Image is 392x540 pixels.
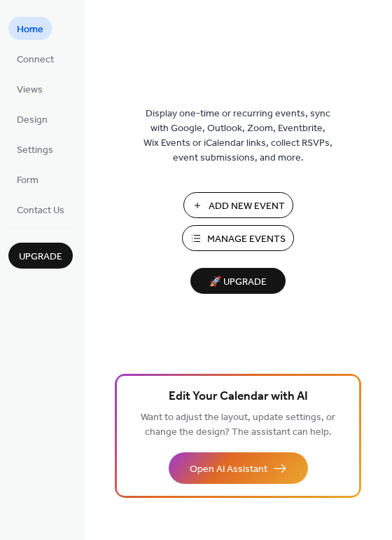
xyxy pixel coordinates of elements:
[169,452,308,484] button: Open AI Assistant
[8,168,47,191] a: Form
[183,192,293,218] button: Add New Event
[17,22,43,37] span: Home
[19,250,62,264] span: Upgrade
[141,408,335,442] span: Want to adjust the layout, update settings, or change the design? The assistant can help.
[8,107,56,130] a: Design
[17,113,48,128] span: Design
[190,462,267,477] span: Open AI Assistant
[8,47,62,70] a: Connect
[8,77,51,100] a: Views
[199,273,277,292] span: 🚀 Upgrade
[8,198,73,221] a: Contact Us
[17,203,64,218] span: Contact Us
[17,53,54,67] span: Connect
[209,199,285,214] span: Add New Event
[17,173,38,188] span: Form
[143,107,332,166] span: Display one-time or recurring events, sync with Google, Outlook, Zoom, Eventbrite, Wix Events or ...
[8,17,52,40] a: Home
[190,268,286,294] button: 🚀 Upgrade
[182,225,294,251] button: Manage Events
[8,137,62,161] a: Settings
[17,83,43,97] span: Views
[8,243,73,269] button: Upgrade
[207,232,286,247] span: Manage Events
[17,143,53,158] span: Settings
[169,387,308,407] span: Edit Your Calendar with AI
